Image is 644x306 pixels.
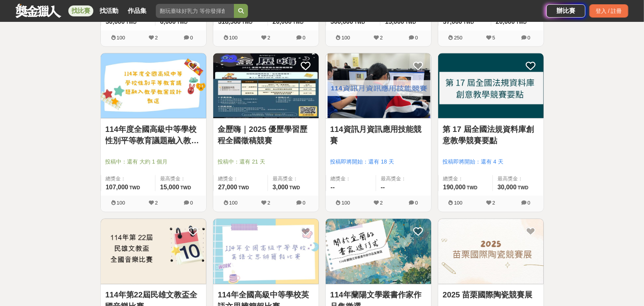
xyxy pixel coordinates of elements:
[443,158,539,166] span: 投稿即將開始：還有 4 天
[229,200,238,206] span: 100
[303,35,305,41] span: 0
[155,200,158,206] span: 2
[443,175,488,183] span: 總獎金：
[125,5,150,16] a: 作品集
[268,200,270,206] span: 2
[415,35,418,41] span: 0
[443,289,539,301] a: 2025 苗栗國際陶瓷競賽展
[273,175,314,183] span: 最高獎金：
[117,200,125,206] span: 100
[218,175,263,183] span: 總獎金：
[467,185,477,191] span: TWD
[268,35,270,41] span: 2
[518,185,528,191] span: TWD
[438,219,544,285] a: Cover Image
[105,123,202,147] a: 114年度全國高級中等學校性別平等教育議題融入教學教案設計甄選
[415,200,418,206] span: 0
[101,53,206,119] img: Cover Image
[155,35,158,41] span: 2
[293,20,303,25] span: TWD
[354,20,365,25] span: TWD
[330,158,426,166] span: 投稿即將開始：還有 18 天
[190,200,193,206] span: 0
[342,200,350,206] span: 100
[528,200,530,206] span: 0
[463,20,474,25] span: TWD
[326,219,431,285] a: Cover Image
[492,35,495,41] span: 5
[160,184,179,191] span: 15,000
[273,184,288,191] span: 3,000
[326,53,431,119] img: Cover Image
[289,185,300,191] span: TWD
[528,35,530,41] span: 0
[381,184,385,191] span: --
[106,175,150,183] span: 總獎金：
[177,20,187,25] span: TWD
[213,53,319,119] img: Cover Image
[213,219,319,284] img: Cover Image
[331,175,371,183] span: 總獎金：
[381,175,426,183] span: 最高獎金：
[438,53,544,119] a: Cover Image
[238,185,249,191] span: TWD
[156,4,234,18] input: 翻玩臺味好乳力 等你發揮創意！
[380,200,383,206] span: 2
[438,219,544,284] img: Cover Image
[117,35,125,41] span: 100
[498,184,517,191] span: 30,000
[454,35,463,41] span: 250
[589,4,628,18] div: 登入 / 註冊
[303,200,305,206] span: 0
[213,219,319,285] a: Cover Image
[492,200,495,206] span: 2
[326,219,431,284] img: Cover Image
[101,219,206,285] a: Cover Image
[331,184,335,191] span: --
[218,158,314,166] span: 投稿中：還有 21 天
[180,185,191,191] span: TWD
[454,200,463,206] span: 100
[405,20,416,25] span: TWD
[242,20,252,25] span: TWD
[190,35,193,41] span: 0
[218,184,237,191] span: 27,000
[96,5,121,16] a: 找活動
[330,123,426,147] a: 114資訊月資訊應用技能競賽
[443,184,466,191] span: 190,000
[438,53,544,119] img: Cover Image
[546,4,585,18] a: 辦比賽
[126,20,136,25] span: TWD
[516,20,526,25] span: TWD
[229,35,238,41] span: 100
[101,219,206,284] img: Cover Image
[129,185,140,191] span: TWD
[498,175,539,183] span: 最高獎金：
[101,53,206,119] a: Cover Image
[443,123,539,147] a: 第 17 屆全國法規資料庫創意教學競賽要點
[68,5,93,16] a: 找比賽
[105,158,202,166] span: 投稿中：還有 大約 1 個月
[160,175,202,183] span: 最高獎金：
[342,35,350,41] span: 100
[380,35,383,41] span: 2
[218,123,314,147] a: 金歷嗨｜2025 優歷學習歷程全國徵稿競賽
[326,53,431,119] a: Cover Image
[106,184,128,191] span: 107,000
[213,53,319,119] a: Cover Image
